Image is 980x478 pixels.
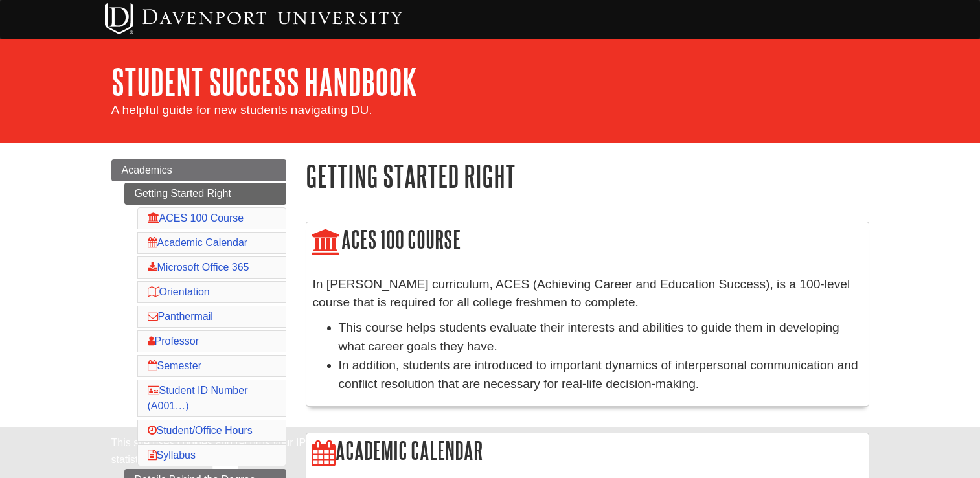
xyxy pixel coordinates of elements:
li: In addition, students are introduced to important dynamics of interpersonal communication and con... [339,356,862,394]
img: Davenport University [105,3,402,34]
a: Academic Calendar [148,237,248,248]
a: Orientation [148,286,210,297]
a: Semester [148,360,201,371]
a: Microsoft Office 365 [148,262,249,273]
a: Syllabus [148,450,196,461]
a: Student ID Number (A001…) [148,385,248,411]
li: This course helps students evaluate their interests and abilities to guide them in developing wha... [339,319,862,356]
p: In [PERSON_NAME] curriculum, ACES (Achieving Career and Education Success), is a 100-level course... [313,275,862,313]
a: Academics [111,159,286,181]
a: Panthermail [148,311,213,322]
a: Student/Office Hours [148,425,253,436]
h2: ACES 100 Course [306,222,869,259]
a: Getting Started Right [124,183,286,205]
h2: Academic Calendar [306,433,869,470]
a: Student Success Handbook [111,62,417,102]
a: ACES 100 Course [148,212,244,223]
h1: Getting Started Right [306,159,869,192]
span: A helpful guide for new students navigating DU. [111,103,372,117]
a: Professor [148,336,199,347]
span: Academics [122,165,172,176]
